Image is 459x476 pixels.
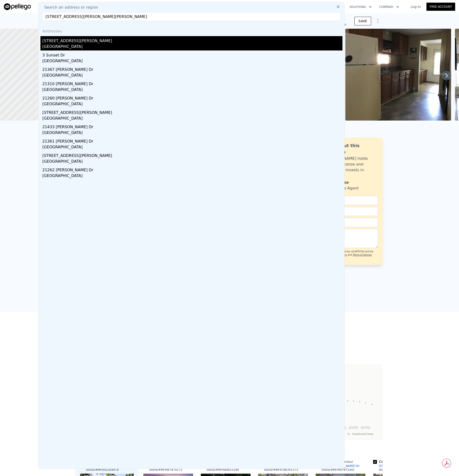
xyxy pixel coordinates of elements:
div: [PERSON_NAME] holds a broker license and personally invests in this area [325,156,378,179]
div: Stellar # MFRTB8321984 [379,468,413,472]
div: Comp E [373,459,412,464]
div: 3 Sunset Dr [42,50,342,58]
span: ( miles) [335,460,355,464]
a: [STREET_ADDRESS] [373,464,407,468]
div: This site is protected by reCAPTCHA and the Google and apply. [323,250,378,260]
div: Stellar # MFRA4615180 [207,468,239,472]
text: Unselected Comp [352,432,373,436]
div: 21310 [PERSON_NAME] Dr [42,79,342,87]
div: [GEOGRAPHIC_DATA] [42,173,342,180]
div: [GEOGRAPHIC_DATA] [42,58,342,65]
div: Violet Rose [325,180,349,185]
div: Off Market, last sold for [308,22,347,27]
img: Sale: 145635434 Parcel: 120159017 [345,29,451,121]
div: [STREET_ADDRESS][PERSON_NAME] [42,151,342,159]
div: 21262 [PERSON_NAME] Dr [42,165,342,173]
div: 21433 [PERSON_NAME] Dr [42,122,342,130]
div: Stellar # MFRW7870172 [149,468,182,472]
img: Pellego [4,3,31,10]
div: [STREET_ADDRESS][PERSON_NAME] [42,108,342,116]
div: [GEOGRAPHIC_DATA] [42,116,342,122]
input: Enter an address, city, region, neighborhood or zip code [42,12,341,21]
button: SAVE [354,17,371,25]
div: 21361 [PERSON_NAME] Dr [42,137,342,144]
div: [GEOGRAPHIC_DATA] [42,44,342,50]
span: Search an address or region [40,5,98,10]
a: Free Account [426,3,455,11]
button: Company [375,3,403,11]
div: 21367 [PERSON_NAME] Dr [42,65,342,72]
div: Ask about this property [325,142,378,156]
div: [STREET_ADDRESS][PERSON_NAME] [42,36,342,44]
div: Stellar # MFRTB8341373 [264,468,298,472]
text: [DATE] [337,426,346,429]
a: Log In [405,4,426,9]
div: Stellar # MFRW7871401 [321,468,355,472]
div: [GEOGRAPHIC_DATA] [42,72,342,79]
div: [GEOGRAPHIC_DATA] [42,87,342,94]
div: [GEOGRAPHIC_DATA] [42,101,342,108]
div: 21260 [PERSON_NAME] Dr [42,94,342,101]
div: [GEOGRAPHIC_DATA] [42,144,342,151]
a: Terms of Service [353,254,372,256]
text: [DATE] [361,426,370,429]
text: [DATE] [349,426,358,429]
button: Solutions [346,3,375,11]
button: Show Options [373,16,383,26]
div: [GEOGRAPHIC_DATA] [42,159,342,165]
div: [GEOGRAPHIC_DATA] [42,130,342,137]
div: [STREET_ADDRESS] [379,464,407,468]
div: Stellar # MFRH2204470 [86,468,119,472]
div: Addresses [40,25,342,36]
